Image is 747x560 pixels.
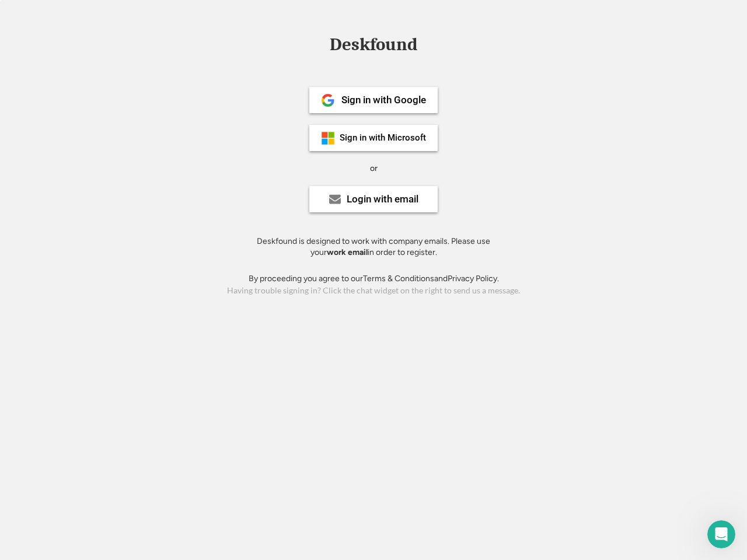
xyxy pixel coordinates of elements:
div: Sign in with Google [341,95,426,105]
div: Login with email [347,194,418,204]
img: ms-symbollockup_mssymbol_19.png [321,131,335,145]
div: By proceeding you agree to our and [249,273,499,285]
div: Deskfound is designed to work with company emails. Please use your in order to register. [242,236,505,258]
div: Sign in with Microsoft [340,134,426,142]
div: or [370,163,378,174]
div: Deskfound [324,36,423,54]
a: Terms & Conditions [363,274,434,283]
iframe: Intercom live chat [707,520,735,548]
img: 1024px-Google__G__Logo.svg.png [321,93,335,107]
a: Privacy Policy. [448,274,499,283]
strong: work email [327,247,368,257]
